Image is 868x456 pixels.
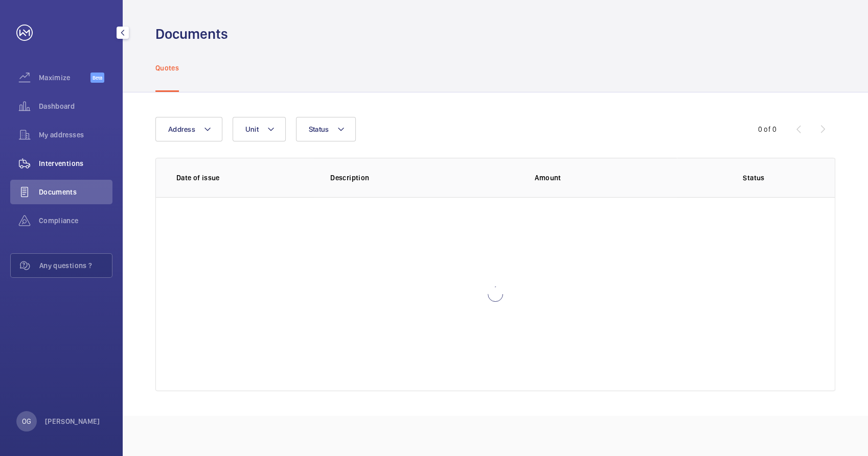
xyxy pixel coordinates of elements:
p: Status [693,173,814,183]
div: 0 of 0 [758,124,776,134]
p: [PERSON_NAME] [45,416,100,426]
p: Description [330,173,518,183]
span: Interventions [39,158,112,169]
span: My addresses [39,130,112,140]
h1: Documents [155,25,228,43]
span: Address [168,125,195,133]
span: Maximize [39,73,90,83]
span: Status [309,125,329,133]
button: Unit [233,117,286,141]
span: Beta [90,73,104,83]
p: Amount [535,173,676,183]
span: Unit [245,125,259,133]
button: Status [296,117,356,141]
p: Quotes [155,63,179,73]
span: Any questions ? [39,260,112,271]
p: Date of issue [176,173,314,183]
button: Address [155,117,222,141]
p: OG [22,416,31,426]
span: Compliance [39,215,112,226]
span: Documents [39,187,112,197]
span: Dashboard [39,101,112,111]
